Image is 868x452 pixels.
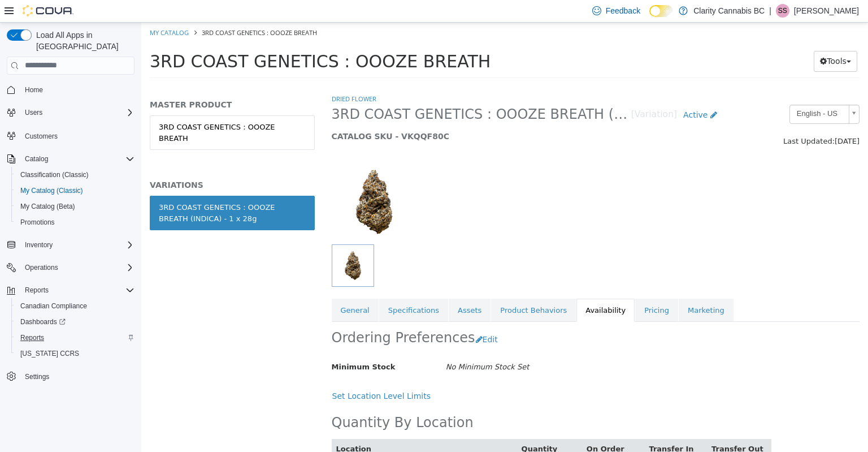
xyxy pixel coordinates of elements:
span: [DATE] [693,114,718,123]
h2: Ordering Preferences [190,307,334,324]
span: Promotions [16,216,134,229]
span: Washington CCRS [16,347,134,360]
a: Dashboards [16,315,70,329]
span: Dashboards [16,315,134,329]
span: My Catalog (Classic) [20,186,83,195]
button: My Catalog (Classic) [11,183,139,199]
span: Reports [20,333,44,342]
span: Catalog [20,152,134,166]
span: Inventory [20,238,134,252]
button: Location [195,421,232,432]
a: My Catalog [8,6,47,14]
button: Tools [672,28,716,49]
div: 3RD COAST GENETICS : OOOZE BREATH (INDICA) - 1 x 28g [18,179,164,201]
h5: CATALOG SKU - VKQQF80C [190,109,582,119]
a: Customers [20,130,62,143]
small: [Variation] [490,88,536,97]
a: Marketing [537,276,592,300]
a: Classification (Classic) [16,168,93,182]
p: [PERSON_NAME] [794,4,859,18]
span: Customers [20,128,134,143]
a: Specifications [238,276,307,300]
button: [US_STATE] CCRS [11,346,139,361]
button: Customers [2,127,139,144]
input: Dark Mode [649,5,673,17]
button: Users [20,106,47,119]
nav: Complex example [7,77,134,414]
button: Reports [20,283,53,297]
span: Customers [25,132,58,141]
span: Feedback [606,5,640,16]
span: 3RD COAST GENETICS : OOOZE BREATH [60,6,176,14]
a: General [190,276,237,300]
span: Minimum Stock [190,340,254,348]
button: Settings [2,368,139,385]
span: Last Updated: [642,114,693,123]
span: 3RD COAST GENETICS : OOOZE BREATH [8,29,349,49]
span: Promotions [20,218,55,227]
span: Reports [20,283,134,297]
span: Home [25,85,43,94]
button: Catalog [20,152,53,166]
button: Users [2,105,139,120]
a: Settings [20,370,54,384]
span: Operations [20,261,134,274]
span: English - US [649,83,703,100]
a: On Order [445,422,485,431]
a: Home [20,83,47,97]
span: [US_STATE] CCRS [20,349,79,358]
span: Settings [20,369,134,384]
span: Users [20,106,134,119]
button: Promotions [11,214,139,230]
button: Home [2,81,139,98]
span: Reports [16,331,134,345]
button: Set Location Level Limits [190,363,296,384]
span: Catalog [25,154,48,163]
span: Operations [25,263,58,272]
button: Canadian Compliance [11,298,139,314]
a: Dashboards [11,314,139,330]
button: Catalog [2,151,139,167]
a: English - US [648,82,718,101]
button: Reports [2,282,139,298]
a: Assets [307,276,349,300]
i: No Minimum Stock Set [305,340,388,348]
button: Classification (Classic) [11,167,139,183]
h5: VARIATIONS [8,157,173,167]
p: Clarity Cannabis BC [693,4,765,18]
a: Product Behaviors [350,276,435,300]
span: Inventory [25,240,53,249]
span: Home [20,83,134,97]
button: My Catalog (Beta) [11,199,139,214]
a: Transfer Out [570,422,624,431]
span: Reports [25,286,49,295]
span: 3RD COAST GENETICS : OOOZE BREATH (INDICA) - 1 x 28g [190,83,490,101]
span: My Catalog (Classic) [16,184,134,197]
h5: MASTER PRODUCT [8,77,173,87]
span: My Catalog (Beta) [20,202,75,211]
span: Settings [25,372,49,381]
button: Inventory [2,237,139,253]
span: Classification (Classic) [20,170,89,179]
a: Pricing [494,276,537,300]
span: Dashboards [20,317,66,326]
span: My Catalog (Beta) [16,200,134,213]
button: Operations [20,261,63,274]
img: Cova [23,5,73,16]
span: Users [25,108,42,117]
span: SS [778,4,787,18]
button: Inventory [20,238,57,252]
span: Dark Mode [649,17,650,18]
a: Reports [16,331,49,345]
a: Quantity [380,422,419,431]
span: Active [542,88,566,97]
a: Canadian Compliance [16,299,92,313]
a: Availability [435,276,493,300]
img: 150 [190,137,275,222]
a: Transfer In [507,422,554,431]
button: Operations [2,260,139,275]
a: My Catalog (Classic) [16,184,88,197]
p: | [769,4,771,18]
div: Silena Sparrow [776,4,789,18]
a: Promotions [16,216,59,229]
